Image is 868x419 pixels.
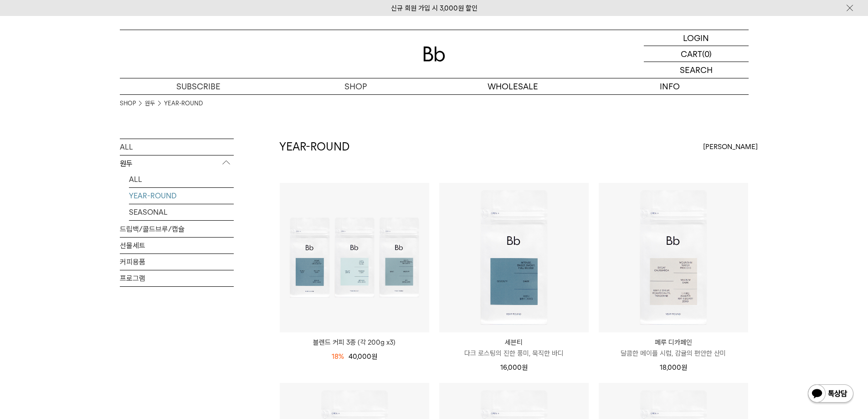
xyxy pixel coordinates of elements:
p: (0) [702,46,712,62]
a: YEAR-ROUND [129,188,234,204]
span: 18,000 [660,363,687,372]
p: 다크 로스팅의 진한 풍미, 묵직한 바디 [439,348,589,359]
div: 18% [332,351,344,362]
span: 원 [371,352,377,361]
p: 세븐티 [439,337,589,348]
a: ALL [120,139,234,155]
p: 달콤한 메이플 시럽, 감귤의 편안한 산미 [599,348,748,359]
p: 페루 디카페인 [599,337,748,348]
a: 프로그램 [120,270,234,286]
a: 페루 디카페인 달콤한 메이플 시럽, 감귤의 편안한 산미 [599,337,748,359]
a: 세븐티 다크 로스팅의 진한 풍미, 묵직한 바디 [439,337,589,359]
a: 신규 회원 가입 시 3,000원 할인 [391,4,478,12]
a: ALL [129,171,234,187]
a: 선물세트 [120,238,234,253]
a: CART (0) [644,46,749,62]
img: 카카오톡 채널 1:1 채팅 버튼 [807,383,854,405]
span: 40,000 [349,352,377,361]
p: CART [681,46,702,62]
a: SEASONAL [129,204,234,220]
p: WHOLESALE [434,78,591,94]
img: 세븐티 [439,183,589,332]
h2: YEAR-ROUND [279,139,349,155]
img: 블렌드 커피 3종 (각 200g x3) [280,183,429,332]
a: 원두 [145,99,155,108]
p: LOGIN [683,30,709,46]
a: 커피용품 [120,254,234,270]
p: SEARCH [680,62,713,78]
a: LOGIN [644,30,749,46]
p: INFO [591,78,749,94]
a: SHOP [120,99,136,108]
span: [PERSON_NAME] [703,141,758,152]
a: SHOP [277,78,434,94]
a: 드립백/콜드브루/캡슐 [120,221,234,237]
a: SUBSCRIBE [120,78,277,94]
span: 원 [681,363,687,372]
img: 페루 디카페인 [599,183,748,332]
span: 원 [522,363,528,372]
span: 16,000 [500,363,528,372]
a: 블렌드 커피 3종 (각 200g x3) [280,337,429,348]
p: 원두 [120,155,234,172]
a: YEAR-ROUND [164,99,203,108]
img: 로고 [423,47,445,62]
